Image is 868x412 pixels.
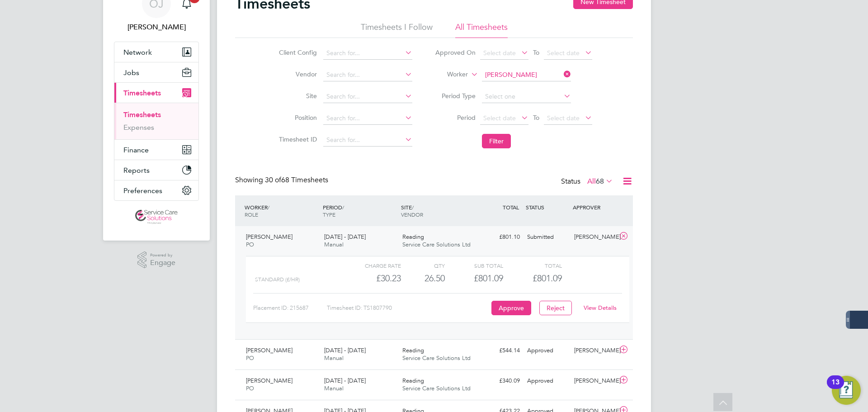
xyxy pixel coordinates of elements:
[323,112,412,125] input: Search for...
[435,114,476,122] label: Period
[435,92,476,100] label: Period Type
[530,47,542,58] span: To
[246,354,254,362] span: PO
[123,123,154,132] a: Expenses
[491,301,531,315] button: Approve
[476,374,524,388] div: £340.09
[321,199,399,223] div: PERIOD
[476,343,524,358] div: £544.14
[401,271,445,286] div: 26.50
[246,384,254,392] span: PO
[276,135,317,143] label: Timesheet ID
[831,382,840,394] div: 13
[114,103,198,139] div: Timesheets
[123,110,161,119] a: Timesheets
[524,343,571,358] div: Approved
[435,48,476,57] label: Approved On
[503,260,561,271] div: Total
[114,160,198,180] button: Reports
[412,204,414,211] span: /
[571,343,618,358] div: [PERSON_NAME]
[268,204,269,211] span: /
[402,377,424,384] span: Reading
[524,374,571,388] div: Approved
[323,211,335,218] span: TYPE
[265,175,281,185] span: 30 of
[123,166,150,175] span: Reports
[114,210,199,224] a: Go to home page
[323,69,412,81] input: Search for...
[114,22,199,33] span: Oliver Jefferson
[324,233,366,241] span: [DATE] - [DATE]
[323,134,412,147] input: Search for...
[587,177,613,186] label: All
[324,346,366,354] span: [DATE] - [DATE]
[246,233,292,241] span: [PERSON_NAME]
[401,260,445,271] div: QTY
[137,251,176,269] a: Powered byEngage
[343,260,401,271] div: Charge rate
[561,175,615,188] div: Status
[255,276,300,283] span: Standard (£/HR)
[530,112,542,123] span: To
[324,241,344,248] span: Manual
[584,304,617,312] a: View Details
[832,376,861,405] button: Open Resource Center, 13 new notifications
[324,354,344,362] span: Manual
[114,42,198,62] button: Network
[596,177,604,186] span: 68
[327,301,489,315] div: Timesheet ID: TS1807790
[503,204,519,211] span: TOTAL
[402,233,424,241] span: Reading
[276,92,317,100] label: Site
[402,354,471,362] span: Service Care Solutions Ltd
[114,140,198,160] button: Finance
[399,199,477,223] div: SITE
[265,175,328,185] span: 68 Timesheets
[123,89,161,97] span: Timesheets
[571,374,618,388] div: [PERSON_NAME]
[524,230,571,245] div: Submitted
[482,134,511,148] button: Filter
[401,211,423,218] span: VENDOR
[547,114,580,122] span: Select date
[402,241,471,248] span: Service Care Solutions Ltd
[483,114,516,122] span: Select date
[246,241,254,248] span: PO
[343,271,401,286] div: £30.23
[445,271,503,286] div: £801.09
[547,49,580,57] span: Select date
[323,90,412,103] input: Search for...
[123,146,149,154] span: Finance
[476,230,524,245] div: £801.10
[533,273,562,284] span: £801.09
[402,384,471,392] span: Service Care Solutions Ltd
[482,69,571,81] input: Search for...
[427,70,468,79] label: Worker
[242,199,321,223] div: WORKER
[253,301,327,315] div: Placement ID: 215687
[324,377,366,384] span: [DATE] - [DATE]
[482,90,571,103] input: Select one
[246,346,292,354] span: [PERSON_NAME]
[245,211,258,218] span: ROLE
[571,230,618,245] div: [PERSON_NAME]
[361,22,433,38] li: Timesheets I Follow
[235,175,330,185] div: Showing
[150,251,175,259] span: Powered by
[455,22,508,38] li: All Timesheets
[246,377,292,384] span: [PERSON_NAME]
[276,48,317,57] label: Client Config
[135,210,178,224] img: servicecare-logo-retina.png
[123,48,152,57] span: Network
[150,259,175,267] span: Engage
[276,70,317,78] label: Vendor
[483,49,516,57] span: Select date
[539,301,572,315] button: Reject
[445,260,503,271] div: Sub Total
[276,114,317,122] label: Position
[324,384,344,392] span: Manual
[571,199,618,215] div: APPROVER
[342,204,344,211] span: /
[402,346,424,354] span: Reading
